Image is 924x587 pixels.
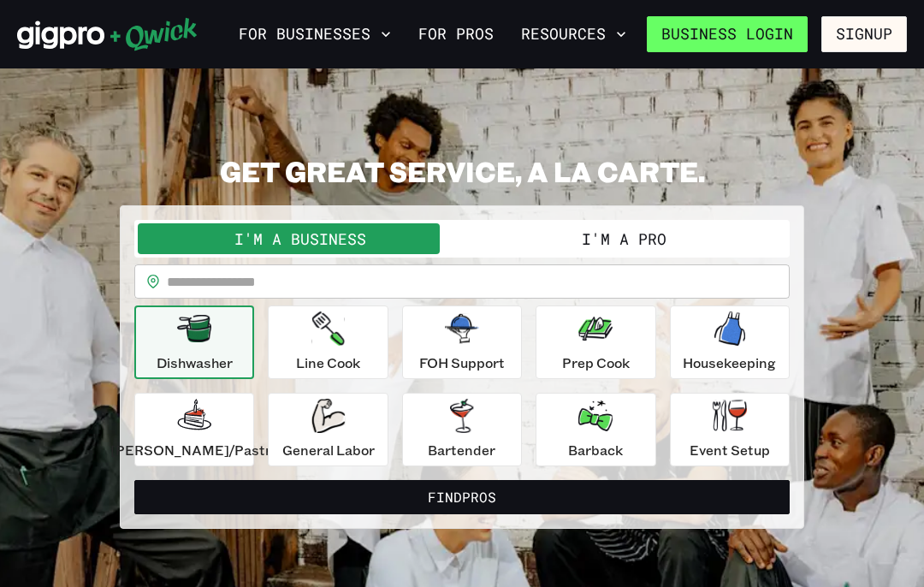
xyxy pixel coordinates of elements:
p: Prep Cook [562,353,630,373]
button: I'm a Business [138,223,462,254]
button: For Businesses [232,20,398,49]
button: Resources [514,20,633,49]
a: For Pros [412,20,500,49]
p: Event Setup [690,440,770,460]
p: Housekeeping [683,353,776,373]
button: Housekeeping [670,305,790,379]
button: Barback [536,393,655,466]
p: Bartender [428,440,495,460]
button: Bartender [402,393,522,466]
button: Event Setup [670,393,790,466]
p: General Labor [282,440,375,460]
button: Prep Cook [536,305,655,379]
p: Dishwasher [157,353,233,373]
button: FindPros [134,480,790,514]
h2: GET GREAT SERVICE, A LA CARTE. [120,154,804,188]
p: FOH Support [419,353,505,373]
button: Line Cook [268,305,388,379]
button: Dishwasher [134,305,254,379]
button: FOH Support [402,305,522,379]
button: I'm a Pro [462,223,786,254]
p: Line Cook [296,353,360,373]
p: [PERSON_NAME]/Pastry [110,440,278,460]
a: Business Login [647,16,808,52]
p: Barback [568,440,623,460]
button: Signup [821,16,907,52]
button: General Labor [268,393,388,466]
button: [PERSON_NAME]/Pastry [134,393,254,466]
